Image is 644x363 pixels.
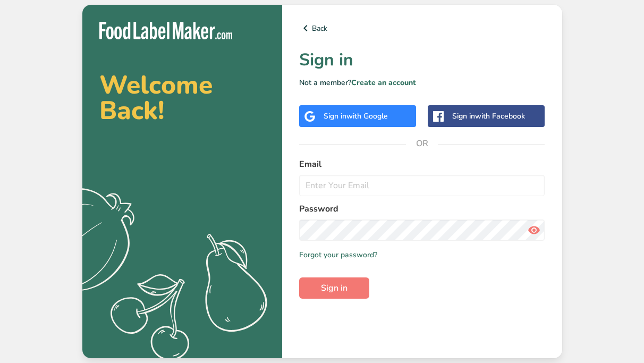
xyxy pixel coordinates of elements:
span: with Google [346,111,388,121]
span: with Facebook [475,111,525,121]
input: Enter Your Email [299,175,545,196]
a: Forgot your password? [299,249,377,260]
button: Sign in [299,277,369,299]
a: Create an account [351,78,416,88]
label: Email [299,158,545,171]
div: Sign in [452,111,525,122]
img: Food Label Maker [99,22,232,39]
span: OR [406,128,438,159]
div: Sign in [324,111,388,122]
h2: Welcome Back! [99,72,265,123]
h1: Sign in [299,47,545,73]
span: Sign in [321,282,348,294]
a: Back [299,22,545,35]
label: Password [299,202,545,215]
p: Not a member? [299,77,545,88]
